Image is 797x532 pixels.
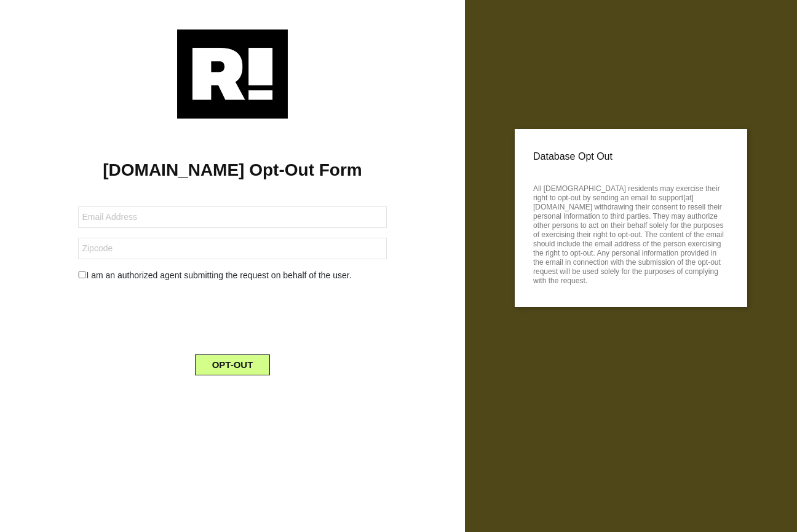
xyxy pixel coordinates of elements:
p: Database Opt Out [533,147,729,166]
h1: [DOMAIN_NAME] Opt-Out Form [18,160,446,181]
input: Email Address [78,206,386,228]
input: Zipcode [78,238,386,259]
div: I am an authorized agent submitting the request on behalf of the user. [69,269,395,282]
iframe: reCAPTCHA [139,292,326,340]
img: Retention.com [177,29,288,119]
button: OPT-OUT [195,354,271,375]
p: All [DEMOGRAPHIC_DATA] residents may exercise their right to opt-out by sending an email to suppo... [533,181,729,286]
